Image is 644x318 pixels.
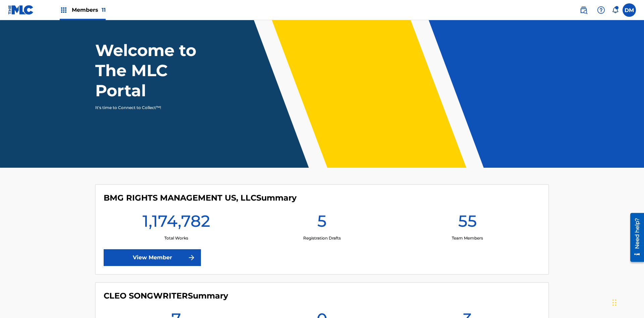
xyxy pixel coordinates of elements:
span: Members [72,6,106,14]
h1: 5 [317,211,327,235]
h1: 1,174,782 [143,211,210,235]
div: Drag [612,293,616,313]
iframe: Resource Center [625,210,644,265]
h4: BMG RIGHTS MANAGEMENT US, LLC [104,193,297,203]
h1: Welcome to The MLC Portal [95,40,221,101]
img: search [580,6,588,14]
img: MLC Logo [8,5,34,15]
div: Help [594,3,608,17]
h4: CLEO SONGWRITER [104,291,228,301]
a: View Member [104,249,201,266]
p: It's time to Connect to Collect™! [95,105,212,111]
div: User Menu [623,3,636,17]
span: 11 [102,7,106,13]
img: Top Rightsholders [60,6,68,14]
div: Notifications [612,7,619,13]
img: help [597,6,605,14]
p: Team Members [452,235,483,241]
a: Public Search [577,3,590,17]
p: Total Works [164,235,188,241]
img: f7272a7cc735f4ea7f67.svg [187,254,196,262]
h1: 55 [458,211,477,235]
p: Registration Drafts [303,235,341,241]
iframe: Chat Widget [610,286,644,318]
